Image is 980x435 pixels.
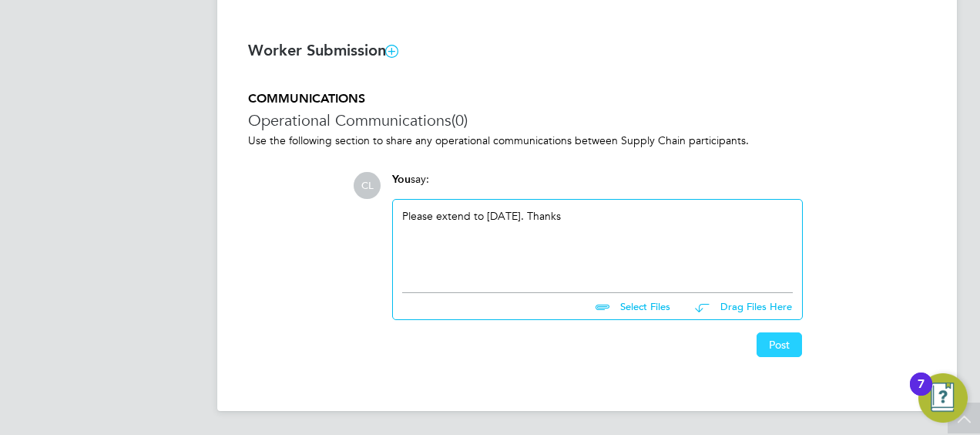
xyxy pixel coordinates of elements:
button: Open Resource Center, 7 new notifications [918,373,968,423]
h3: Operational Communications [248,110,926,130]
h5: COMMUNICATIONS [248,91,926,107]
button: Drag Files Here [683,291,793,323]
span: You [392,173,411,186]
button: Post [757,332,802,357]
span: CL [354,172,381,199]
b: Worker Submission [248,41,398,59]
span: (0) [451,110,468,130]
div: Please extend to [DATE]. Thanks [402,209,793,275]
div: say: [392,172,803,199]
p: Use the following section to share any operational communications between Supply Chain participants. [248,133,926,147]
div: 7 [918,384,925,404]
